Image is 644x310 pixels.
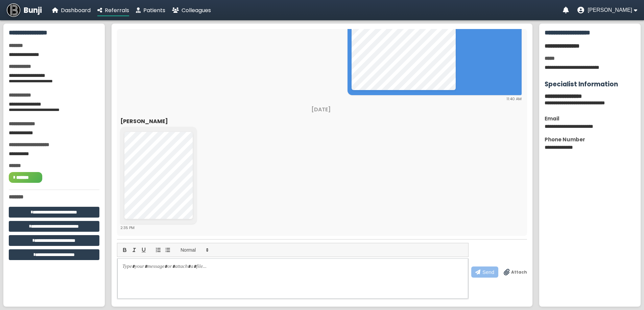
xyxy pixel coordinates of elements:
[545,136,635,143] div: Phone Number
[143,6,165,14] span: Patients
[120,246,129,254] button: bold
[7,3,42,17] a: Bunji
[24,5,42,16] span: Bunji
[105,6,129,14] span: Referrals
[506,96,522,102] span: 11:40 AM
[563,7,569,13] a: Notifications
[120,105,522,114] div: [DATE]
[511,269,527,275] span: Attach
[139,246,148,254] button: underline
[545,79,635,89] h3: Specialist Information
[163,246,172,254] button: list: bullet
[52,6,91,15] a: Dashboard
[97,6,129,15] a: Referrals
[577,7,637,13] button: User menu
[136,6,165,15] a: Patients
[129,246,139,254] button: italic
[120,117,522,125] div: [PERSON_NAME]
[588,7,632,13] span: [PERSON_NAME]
[545,115,635,122] div: Email
[482,269,494,275] span: Send
[61,6,91,14] span: Dashboard
[7,3,20,17] img: Bunji Dental Referral Management
[153,246,163,254] button: list: ordered
[120,225,135,230] span: 2:35 PM
[504,269,527,276] label: Drag & drop files anywhere to attach
[182,6,211,14] span: Colleagues
[172,6,211,15] a: Colleagues
[471,266,498,278] button: Send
